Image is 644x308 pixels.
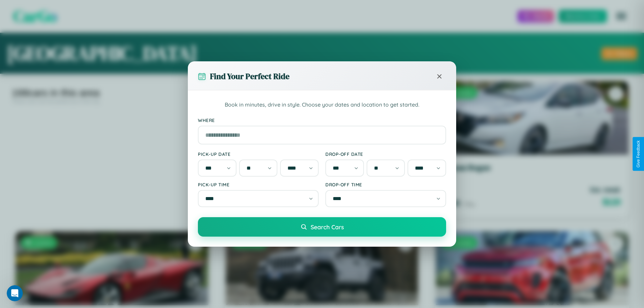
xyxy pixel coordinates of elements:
[325,151,446,157] label: Drop-off Date
[311,223,344,231] span: Search Cars
[198,101,446,109] p: Book in minutes, drive in style. Choose your dates and location to get started.
[325,182,446,187] label: Drop-off Time
[198,182,319,187] label: Pick-up Time
[198,117,446,123] label: Where
[198,151,319,157] label: Pick-up Date
[210,71,289,82] h3: Find Your Perfect Ride
[198,217,446,237] button: Search Cars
